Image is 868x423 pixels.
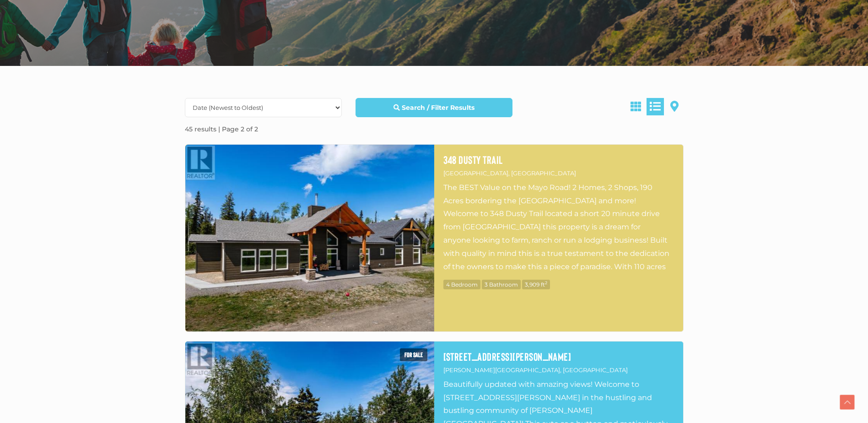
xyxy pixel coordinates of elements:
span: 3 Bathroom [482,280,521,289]
strong: Search / Filter Results [402,103,474,112]
span: 3,909 ft [522,280,550,289]
p: [PERSON_NAME][GEOGRAPHIC_DATA], [GEOGRAPHIC_DATA] [443,365,674,375]
img: 348 DUSTY TRAIL, Whitehorse North, Yukon [185,145,434,331]
a: [STREET_ADDRESS][PERSON_NAME] [443,351,674,363]
p: [GEOGRAPHIC_DATA], [GEOGRAPHIC_DATA] [443,168,674,179]
a: 348 Dusty Trail [443,154,674,166]
span: 4 Bedroom [443,280,480,289]
a: Search / Filter Results [356,98,512,117]
span: For sale [400,348,427,361]
sup: 2 [545,280,547,285]
strong: 45 results | Page 2 of 2 [185,125,258,133]
p: The BEST Value on the Mayo Road! 2 Homes, 2 Shops, 190 Acres bordering the [GEOGRAPHIC_DATA] and ... [443,181,674,273]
